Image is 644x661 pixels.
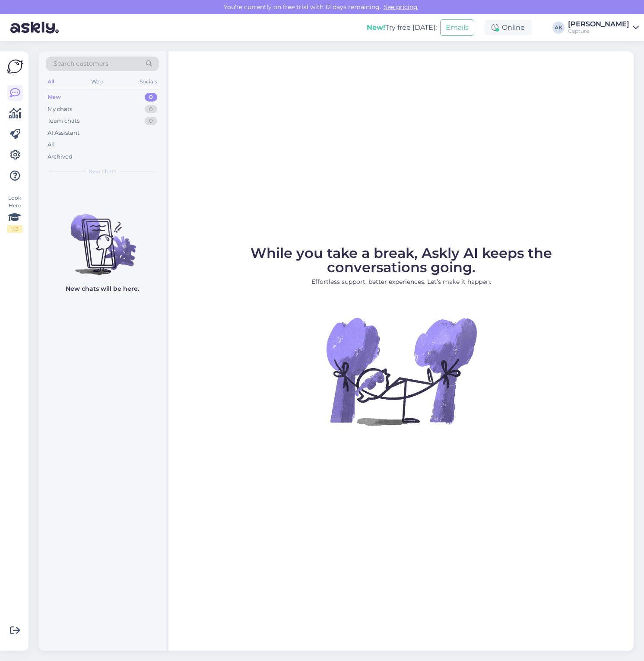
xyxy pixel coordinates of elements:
[145,105,157,114] div: 0
[89,168,116,175] span: New chats
[552,22,565,34] div: AK
[48,140,55,149] div: All
[145,117,157,125] div: 0
[89,76,105,87] div: Web
[367,23,385,32] b: New!
[54,59,108,68] span: Search customers
[48,117,79,125] div: Team chats
[145,93,157,102] div: 0
[46,76,56,87] div: All
[381,3,420,11] a: See pricing
[48,93,61,102] div: New
[568,28,629,35] div: Capture
[7,58,23,75] img: Askly Logo
[211,277,591,286] p: Effortless support, better experiences. Let’s make it happen.
[568,21,629,28] div: [PERSON_NAME]
[39,199,166,276] img: No chats
[568,21,639,35] a: [PERSON_NAME]Capture
[138,76,159,87] div: Socials
[324,293,479,449] img: No Chat active
[7,194,22,233] div: Look Here
[7,225,22,233] div: 1 / 3
[251,245,552,276] span: While you take a break, Askly AI keeps the conversations going.
[66,284,139,293] p: New chats will be here.
[485,20,532,35] div: Online
[367,22,437,33] div: Try free [DATE]:
[440,19,474,36] button: Emails
[48,105,72,114] div: My chats
[48,129,79,137] div: AI Assistant
[48,153,73,161] div: Archived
